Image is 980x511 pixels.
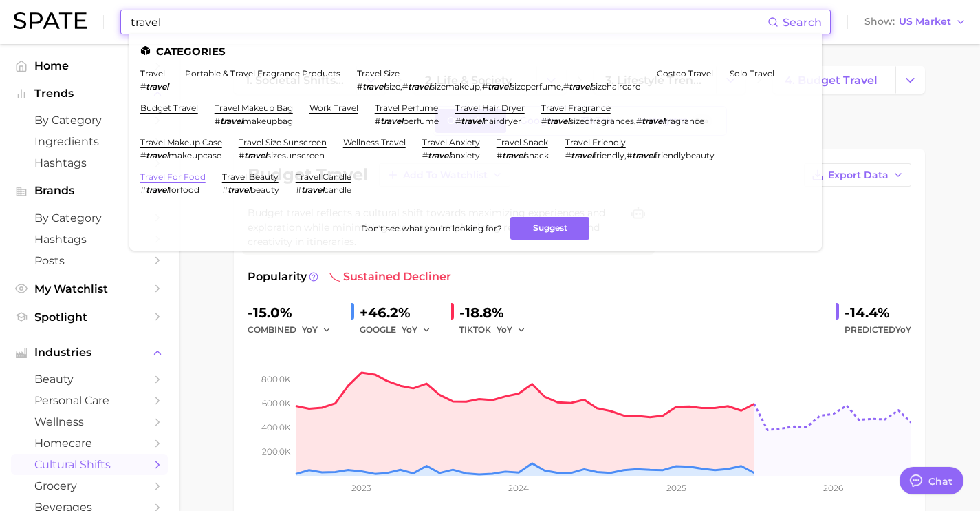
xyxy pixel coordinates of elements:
[11,207,168,229] a: by Category
[11,342,168,363] button: Industries
[296,171,351,182] a: travel candle
[168,150,221,160] span: makeupcase
[655,150,715,160] span: friendlybeauty
[730,68,774,79] a: solo travel
[569,116,634,126] span: sizedfragrances
[565,137,626,147] a: travel friendly
[34,373,144,386] span: beauty
[140,137,222,147] a: travel makeup case
[250,185,279,195] span: beauty
[459,322,535,338] div: TIKTOK
[34,185,144,197] span: Brands
[14,12,87,29] img: SPATE
[450,150,480,160] span: anxiety
[248,322,340,338] div: combined
[488,81,510,92] em: travel
[895,324,911,335] span: YoY
[594,150,624,160] span: friendly
[773,66,895,94] a: 4. budget travel
[301,185,324,195] em: travel
[636,116,642,126] span: #
[343,137,406,147] a: wellness travel
[664,116,704,126] span: fragrance
[11,180,168,201] button: Brands
[215,103,293,113] a: travel makeup bag
[357,81,362,92] span: #
[422,150,428,160] span: #
[642,116,664,126] em: travel
[402,324,417,335] span: YoY
[329,271,340,282] img: sustained decliner
[34,346,144,359] span: Industries
[34,282,144,295] span: My Watchlist
[431,81,480,92] span: sizemakeup
[422,137,480,147] a: travel anxiety
[510,217,589,240] button: Suggest
[34,233,144,246] span: Hashtags
[571,150,594,160] em: travel
[302,324,318,335] span: YoY
[563,81,569,92] span: #
[140,150,146,160] span: #
[185,68,340,79] a: portable & travel fragrance products
[11,411,168,432] a: wellness
[34,458,144,471] span: cultural shifts
[502,150,525,160] em: travel
[482,81,488,92] span: #
[508,483,529,493] tspan: 2024
[302,322,331,338] button: YoY
[34,211,144,225] span: by Category
[632,150,655,160] em: travel
[215,116,220,126] span: #
[34,254,144,267] span: Posts
[403,116,439,126] span: perfume
[222,171,279,182] a: travel beauty
[146,81,168,92] em: travel
[497,137,548,147] a: travel snack
[11,390,168,411] a: personal care
[11,306,168,328] a: Spotlight
[11,109,168,131] a: by Category
[34,437,144,450] span: homecare
[861,13,970,31] button: ShowUS Market
[11,475,168,497] a: grocery
[140,103,198,113] a: budget travel
[34,87,144,100] span: Trends
[785,74,878,87] span: 4. budget travel
[380,116,403,126] em: travel
[309,103,358,113] a: work travel
[657,68,713,79] a: costco travel
[34,479,144,492] span: grocery
[899,18,951,25] span: US Market
[375,103,438,113] a: travel perfume
[541,103,611,113] a: travel fragrance
[324,185,351,195] span: candle
[428,150,450,160] em: travel
[239,150,244,160] span: #
[329,269,451,285] span: sustained decliner
[497,322,526,338] button: YoY
[361,223,502,233] span: Don't see what you're looking for?
[525,150,549,160] span: snack
[11,432,168,454] a: homecare
[351,483,371,493] tspan: 2023
[569,81,591,92] em: travel
[11,278,168,300] a: My Watchlist
[146,150,168,160] em: travel
[459,302,535,324] div: -18.8%
[244,150,267,160] em: travel
[385,81,400,92] span: size
[783,16,822,29] span: Search
[220,116,243,126] em: travel
[11,131,168,152] a: Ingredients
[248,302,340,324] div: -15.0%
[11,229,168,250] a: Hashtags
[34,311,144,324] span: Spotlight
[222,185,228,195] span: #
[140,81,146,92] span: #
[357,68,400,79] a: travel size
[11,83,168,104] button: Trends
[296,185,301,195] span: #
[129,10,767,34] input: Search here for a brand, industry, or ingredient
[408,81,431,92] em: travel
